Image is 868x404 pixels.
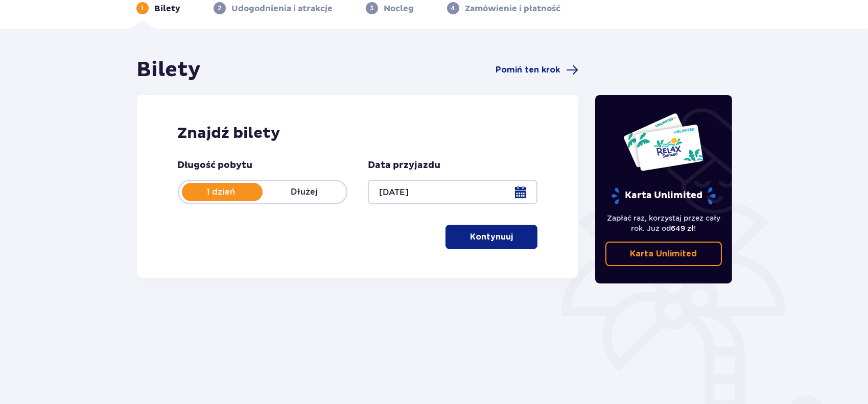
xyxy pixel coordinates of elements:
div: 4Zamówienie i płatność [447,2,561,14]
p: Długość pobytu [178,159,253,172]
p: Kontynuuj [470,231,513,243]
p: Karta Unlimited [611,187,717,205]
span: 649 zł [671,224,694,232]
p: Bilety [155,3,181,14]
p: 2 [218,4,221,13]
p: Karta Unlimited [630,248,697,259]
img: Dwie karty całoroczne do Suntago z napisem 'UNLIMITED RELAX', na białym tle z tropikalnymi liśćmi... [623,112,704,172]
div: 2Udogodnienia i atrakcje [214,2,333,14]
span: Pomiń ten krok [496,64,560,76]
p: 4 [451,4,455,13]
p: Dłużej [263,186,346,198]
p: Data przyjazdu [368,159,440,172]
h1: Bilety [137,57,201,83]
p: 3 [370,4,373,13]
h2: Znajdź bilety [178,124,538,143]
p: 1 dzień [179,186,263,198]
a: Karta Unlimited [605,242,722,266]
p: Zapłać raz, korzystaj przez cały rok. Już od ! [605,213,722,233]
p: Nocleg [384,3,414,14]
p: Udogodnienia i atrakcje [232,3,333,14]
a: Pomiń ten krok [496,64,578,76]
div: 3Nocleg [366,2,414,14]
p: Zamówienie i płatność [465,3,561,14]
p: 1 [141,4,144,13]
div: 1Bilety [136,2,181,14]
button: Kontynuuj [445,225,537,249]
